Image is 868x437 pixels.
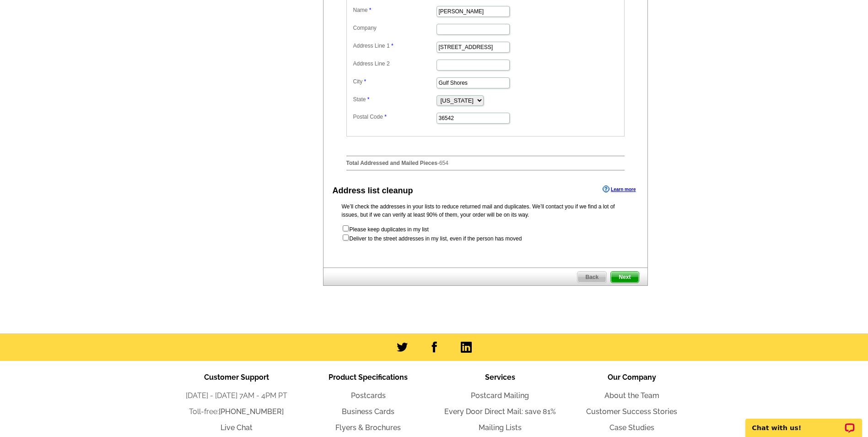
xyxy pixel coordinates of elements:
[608,373,656,382] span: Our Company
[219,407,284,416] a: [PHONE_NUMBER]
[577,271,607,283] a: Back
[353,60,436,68] label: Address Line 2
[479,423,522,432] a: Mailing Lists
[586,407,677,416] a: Customer Success Stories
[603,186,636,193] a: Learn more
[485,373,515,382] span: Services
[333,185,413,197] div: Address list cleanup
[471,391,529,400] a: Postcard Mailing
[353,113,436,121] label: Postal Code
[346,160,437,166] strong: Total Addressed and Mailed Pieces
[204,373,269,382] span: Customer Support
[739,408,868,437] iframe: LiveChat chat widget
[604,391,659,400] a: About the Team
[444,407,556,416] a: Every Door Direct Mail: save 81%
[353,24,436,32] label: Company
[342,407,394,416] a: Business Cards
[353,77,436,86] label: City
[353,6,436,14] label: Name
[611,272,638,283] span: Next
[342,224,629,243] form: Please keep duplicates in my list Deliver to the street addresses in my list, even if the person ...
[439,160,448,166] span: 654
[221,423,253,432] a: Live Chat
[351,391,386,400] a: Postcards
[353,95,436,104] label: State
[335,423,401,432] a: Flyers & Brochures
[609,423,654,432] a: Case Studies
[171,406,302,417] li: Toll-free:
[342,202,629,219] p: We’ll check the addresses in your lists to reduce returned mail and duplicates. We’ll contact you...
[329,373,408,382] span: Product Specifications
[577,272,606,283] span: Back
[171,390,302,401] li: [DATE] - [DATE] 7AM - 4PM PT
[353,42,436,50] label: Address Line 1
